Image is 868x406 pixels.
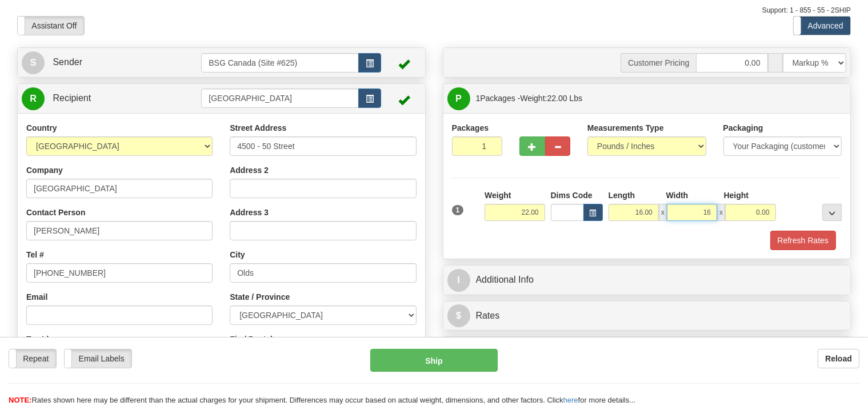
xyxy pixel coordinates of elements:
[447,87,470,110] span: P
[22,87,181,110] a: R Recipient
[22,51,201,74] a: S Sender
[26,291,47,303] label: Email
[230,207,269,218] label: Address 3
[447,269,470,292] span: I
[22,51,45,74] span: S
[447,268,847,292] a: IAdditional Info
[520,94,582,103] span: Weight:
[818,349,859,368] button: Reload
[476,94,481,103] span: 1
[717,204,725,221] span: x
[17,6,851,15] div: Support: 1 - 855 - 55 - 2SHIP
[201,53,358,73] input: Sender Id
[822,204,842,221] div: ...
[723,122,763,134] label: Packaging
[724,190,749,201] label: Height
[65,349,131,368] label: Email Labels
[53,93,91,103] span: Recipient
[26,164,63,176] label: Company
[770,231,836,250] button: Refresh Rates
[452,205,464,215] span: 1
[26,122,57,134] label: Country
[621,53,696,73] span: Customer Pricing
[53,57,82,67] span: Sender
[666,190,689,201] label: Width
[201,89,358,108] input: Recipient Id
[547,94,567,103] span: 22.00
[370,349,498,372] button: Ship
[825,354,852,363] b: Reload
[794,17,850,35] label: Advanced
[230,136,416,156] input: Enter a location
[447,87,847,110] a: P 1Packages -Weight:22.00 Lbs
[485,190,511,201] label: Weight
[570,94,583,103] span: Lbs
[9,396,31,404] span: NOTE:
[18,17,84,35] label: Assistant Off
[587,122,664,134] label: Measurements Type
[452,122,489,134] label: Packages
[9,349,56,368] label: Repeat
[26,207,85,218] label: Contact Person
[26,249,44,260] label: Tel #
[230,333,273,345] label: Zip / Postal
[447,304,470,327] span: $
[230,249,245,260] label: City
[22,87,45,110] span: R
[447,304,847,328] a: $Rates
[609,190,635,201] label: Length
[26,333,49,345] label: Tax Id
[230,164,269,176] label: Address 2
[659,204,667,221] span: x
[230,122,286,134] label: Street Address
[230,291,290,303] label: State / Province
[551,190,593,201] label: Dims Code
[563,396,578,404] a: here
[476,87,583,110] span: Packages -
